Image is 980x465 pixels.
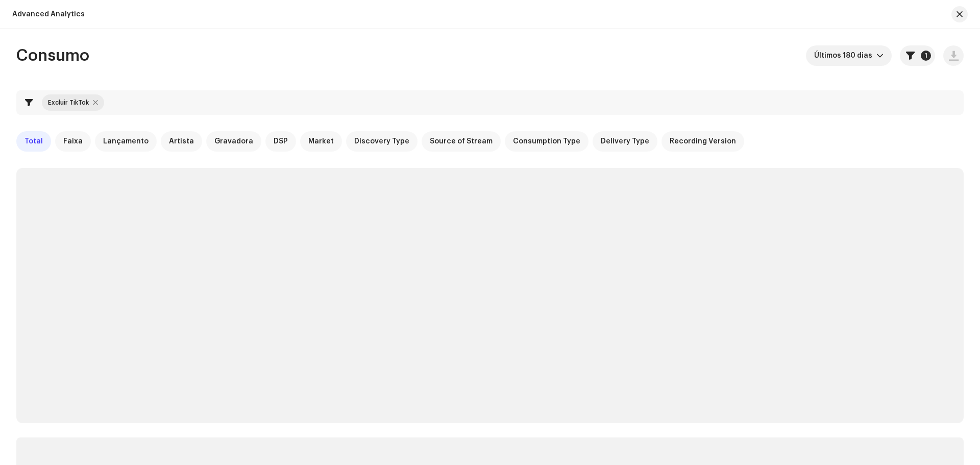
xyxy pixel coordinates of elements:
span: DSP [274,137,288,145]
span: Discovery Type [354,137,409,145]
span: Source of Stream [430,137,493,145]
p-badge: 1 [921,51,931,61]
span: Gravadora [214,137,253,145]
span: Consumption Type [513,137,580,145]
span: Últimos 180 dias [814,45,876,66]
span: Market [308,137,334,145]
span: Artista [169,137,194,145]
button: 1 [900,45,935,66]
span: Recording Version [670,137,736,145]
div: dropdown trigger [876,45,884,66]
span: Delivery Type [601,137,649,145]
